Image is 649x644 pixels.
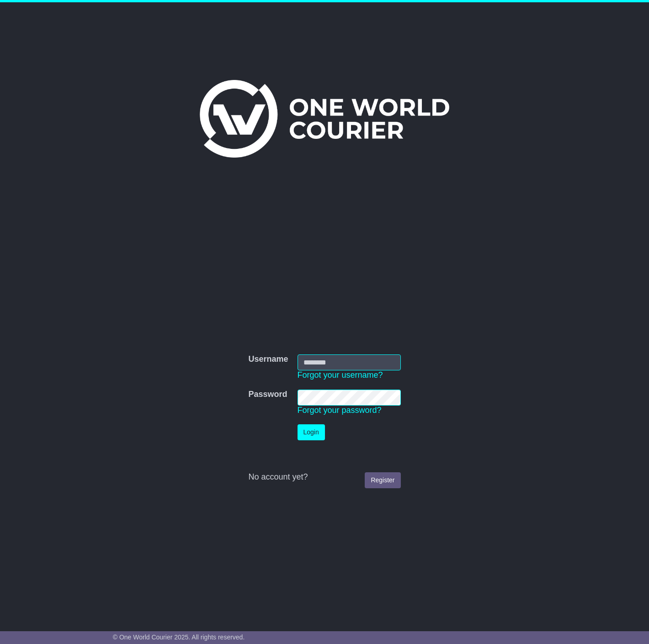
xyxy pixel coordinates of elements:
[113,633,245,641] span: © One World Courier 2025. All rights reserved.
[248,354,288,364] label: Username
[365,472,400,488] a: Register
[200,80,449,158] img: One World
[248,472,400,482] div: No account yet?
[298,424,325,440] button: Login
[298,406,382,415] a: Forgot your password?
[298,370,383,380] a: Forgot your username?
[248,390,287,400] label: Password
